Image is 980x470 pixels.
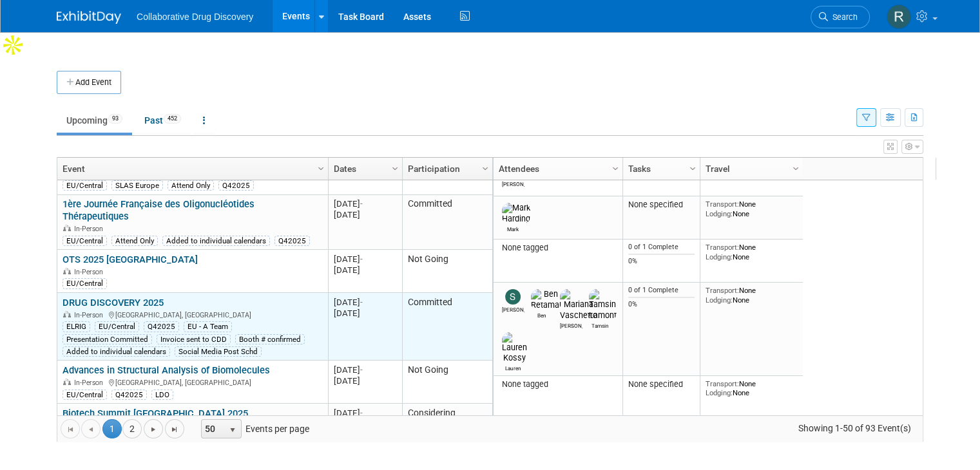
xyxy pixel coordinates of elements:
div: SLAS Europe [111,180,163,191]
button: Add Event [57,71,121,94]
span: Column Settings [480,164,490,174]
a: Event [62,158,320,180]
td: Not Going [402,250,492,293]
span: - [360,254,363,264]
div: Social Media Post Schd [175,346,262,357]
div: Mark Harding [502,224,524,232]
span: 1 [102,419,122,438]
div: Booth # confirmed [235,334,305,344]
span: Column Settings [316,164,326,174]
div: EU - A Team [184,321,232,332]
span: Go to the first page [65,424,75,435]
span: Events per page [185,419,322,438]
div: Q42025 [274,236,310,246]
span: Go to the next page [148,424,159,435]
img: Lauren Kossy [502,332,527,363]
a: Go to the next page [144,419,163,438]
span: Lodging: [706,209,733,218]
div: [DATE] [334,254,396,265]
a: 1ère Journée Française des Oligonucléotides Thérapeutiques [62,198,255,222]
div: Susana Tomasio [502,305,524,313]
span: In-Person [74,379,107,387]
img: Mark Harding [502,203,530,223]
div: None None [706,243,798,261]
a: Go to the first page [61,419,80,438]
a: Advances in Structural Analysis of Biomolecules [62,364,270,376]
span: 93 [108,114,122,124]
span: Column Settings [610,164,620,174]
a: Past452 [135,108,191,133]
div: EU/Central [62,390,107,400]
div: 0% [628,300,695,309]
span: Transport: [706,379,739,388]
span: Column Settings [791,164,801,174]
img: Renate Baker [887,5,911,29]
img: In-Person Event [63,379,71,385]
img: Tamsin Lamont [589,289,617,320]
a: DRUG DISCOVERY 2025 [62,297,164,308]
a: 2 [122,419,142,438]
span: 452 [164,114,181,124]
img: In-Person Event [63,225,71,231]
div: [GEOGRAPHIC_DATA], [GEOGRAPHIC_DATA] [62,377,322,388]
div: Joanna Deek [502,179,524,187]
span: - [360,408,363,418]
span: - [360,199,363,209]
span: - [360,365,363,375]
a: OTS 2025 [GEOGRAPHIC_DATA] [62,254,198,265]
span: Go to the previous page [86,424,96,435]
div: None tagged [499,243,618,253]
div: Q42025 [144,321,179,332]
img: In-Person Event [63,311,71,317]
a: Go to the last page [165,419,184,438]
span: Column Settings [390,164,400,174]
div: Added to individual calendars [162,236,270,246]
span: Go to the last page [169,424,180,435]
div: [DATE] [334,308,396,319]
td: Committed [402,293,492,361]
span: Transport: [706,200,739,209]
div: Mariana Vaschetto [560,321,582,329]
div: Tamsin Lamont [589,321,611,329]
a: Column Settings [389,158,403,177]
div: [DATE] [334,265,396,276]
div: Attend Only [111,236,158,246]
span: Showing 1-50 of 93 Event(s) [786,419,923,437]
img: In-Person Event [63,268,71,274]
span: Search [828,12,858,22]
a: Travel [706,158,794,180]
div: None specified [628,200,695,210]
div: Presentation Committed [62,334,152,344]
a: Biotech Summit [GEOGRAPHIC_DATA] 2025 [62,408,248,419]
div: Q42025 [111,390,147,400]
span: select [227,425,238,435]
td: Not Going [402,361,492,404]
span: Lodging: [706,388,733,397]
div: ELRIG [62,321,90,332]
span: In-Person [74,225,107,233]
div: [DATE] [334,408,396,418]
div: [DATE] [334,375,396,386]
a: Dates [334,158,394,180]
div: Added to individual calendars [62,346,170,357]
div: Attend Only [168,180,214,191]
a: Column Settings [479,158,493,177]
span: In-Person [74,268,107,276]
div: 0 of 1 Complete [628,286,695,295]
div: Lauren Kossy [502,363,524,371]
div: None specified [628,379,695,390]
div: [GEOGRAPHIC_DATA], [GEOGRAPHIC_DATA] [62,309,322,320]
div: [DATE] [334,209,396,220]
a: Search [811,6,870,28]
span: Lodging: [706,296,733,305]
div: EU/Central [62,236,107,246]
img: Ben Retamal [531,289,561,310]
div: [DATE] [334,297,396,308]
a: Upcoming93 [57,108,132,133]
span: Column Settings [687,164,698,174]
div: None None [706,379,798,398]
a: Attendees [499,158,614,180]
span: 50 [202,420,224,438]
img: Susana Tomasio [505,289,521,305]
a: Tasks [628,158,691,180]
